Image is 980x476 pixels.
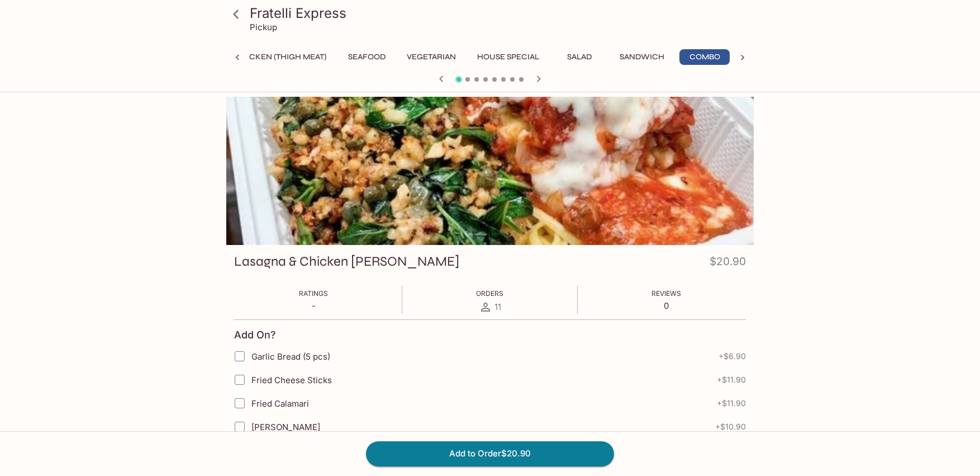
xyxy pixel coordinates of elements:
[476,289,503,298] span: Orders
[234,253,459,270] h3: Lasagna & Chicken [PERSON_NAME]
[710,253,746,275] h4: $20.90
[717,399,746,408] span: + $11.90
[494,301,501,312] span: 11
[341,49,392,65] button: Seafood
[251,375,332,385] span: Fried Cheese Sticks
[715,422,746,431] span: + $10.90
[554,49,605,65] button: Salad
[251,351,330,362] span: Garlic Bread (5 pcs)
[717,375,746,384] span: + $11.90
[250,4,749,22] h3: Fratelli Express
[401,49,462,65] button: Vegetarian
[651,300,681,311] p: 0
[251,398,309,409] span: Fried Calamari
[613,49,670,65] button: Sandwich
[366,441,614,466] button: Add to Order$20.90
[226,97,754,245] div: Lasagna & Chicken Basilio
[719,352,746,361] span: + $6.90
[679,49,730,65] button: Combo
[229,49,332,65] button: Chicken (Thigh Meat)
[234,329,276,341] h4: Add On?
[299,289,328,298] span: Ratings
[250,22,277,32] p: Pickup
[251,422,320,432] span: [PERSON_NAME]
[651,289,681,298] span: Reviews
[299,300,328,311] p: -
[471,49,545,65] button: House Special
